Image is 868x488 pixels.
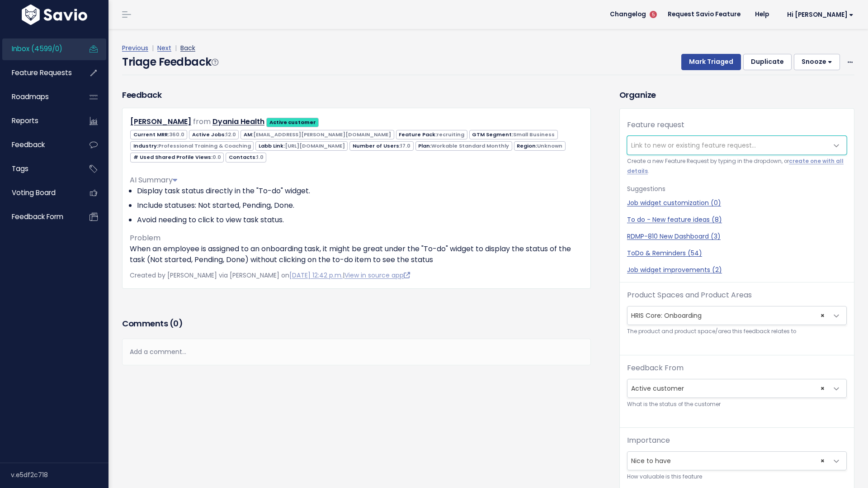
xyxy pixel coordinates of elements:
[130,116,191,127] a: [PERSON_NAME]
[431,142,509,149] span: Workable Standard Monthly
[285,142,345,149] span: [URL][DOMAIN_NAME]
[2,206,75,227] a: Feedback form
[212,153,221,161] span: 0.0
[821,452,825,470] span: ×
[130,175,177,185] span: AI Summary
[130,141,254,151] span: Industry:
[269,119,316,126] strong: Active customer
[150,43,156,53] span: |
[137,215,583,225] li: Avoid needing to click to view task status.
[787,11,854,18] span: Hi [PERSON_NAME]
[12,68,72,77] span: Feature Requests
[193,116,211,127] span: from
[627,400,847,409] small: What is the status of the customer
[660,8,748,21] a: Request Savio Feature
[122,89,161,101] h3: Feedback
[513,131,555,138] span: Small Business
[627,183,847,195] p: Suggestions
[650,11,657,18] span: 5
[137,186,583,196] li: Display task status directly in the "To-do" widget.
[11,463,108,487] div: v.e5df2c718
[627,379,847,398] span: Active customer
[537,142,562,149] span: Unknown
[627,435,670,446] label: Importance
[821,306,825,325] span: ×
[130,130,187,139] span: Current MRR:
[627,452,828,470] span: Nice to have
[627,232,847,241] a: RDMP-810 New Dashboard (3)
[226,153,266,162] span: Contacts:
[253,131,391,138] span: [EMAIL_ADDRESS][PERSON_NAME][DOMAIN_NAME]
[627,198,847,208] a: Job widget customization (0)
[2,158,75,179] a: Tags
[344,271,410,280] a: View in source app
[12,92,49,101] span: Roadmaps
[627,215,847,225] a: To do - New feature ideas (8)
[619,89,854,101] h3: Organize
[2,182,75,203] a: Voting Board
[130,271,410,280] span: Created by [PERSON_NAME] via [PERSON_NAME] on |
[627,249,847,258] a: ToDo & Reminders (54)
[2,134,75,155] a: Feedback
[173,43,179,53] span: |
[627,451,847,470] span: Nice to have
[12,116,38,125] span: Reports
[627,379,828,397] span: Active customer
[122,54,218,70] h4: Triage Feedback
[821,379,825,397] span: ×
[2,38,75,59] a: Inbox (4599/0)
[469,130,558,139] span: GTM Segment:
[137,200,583,211] li: Include statuses: Not started, Pending, Done.
[189,130,239,139] span: Active Jobs:
[514,141,566,151] span: Region:
[158,142,251,149] span: Professional Training & Coaching
[180,43,195,53] a: Back
[415,141,512,151] span: Plan:
[631,141,756,150] span: Link to new or existing feature request...
[122,317,591,330] h3: Comments ( )
[122,339,591,365] div: Add a comment...
[130,153,224,162] span: # Used Shared Profile Views:
[794,54,840,70] button: Snooze
[627,306,847,325] span: HRIS Core: Onboarding
[627,472,847,482] small: How valuable is this feature
[627,306,828,325] span: HRIS Core: Onboarding
[2,86,75,107] a: Roadmaps
[610,11,646,18] span: Changelog
[257,153,264,161] span: 1.0
[212,116,264,127] a: Dyania Health
[627,363,684,373] label: Feedback From
[12,188,56,197] span: Voting Board
[349,141,413,151] span: Number of Users:
[401,142,410,149] span: 17.0
[241,130,394,139] span: AM:
[289,271,343,280] a: [DATE] 12:42 p.m.
[169,131,184,138] span: 360.0
[12,164,28,173] span: Tags
[173,318,179,329] span: 0
[776,8,861,22] a: Hi [PERSON_NAME]
[396,130,467,139] span: Feature Pack:
[627,290,752,301] label: Product Spaces and Product Areas
[437,131,464,138] span: recruiting
[19,5,90,25] img: logo-white.9d6f32f41409.svg
[627,158,844,174] a: create one with all details
[2,62,75,83] a: Feature Requests
[12,44,62,53] span: Inbox (4599/0)
[226,131,236,138] span: 12.0
[2,110,75,131] a: Reports
[743,54,792,70] button: Duplicate
[627,157,847,176] small: Create a new Feature Request by typing in the dropdown, or .
[627,327,847,336] small: The product and product space/area this feedback relates to
[255,141,348,151] span: Labb Link:
[681,54,741,70] button: Mark Triaged
[748,8,776,21] a: Help
[157,43,171,53] a: Next
[627,120,684,130] label: Feature request
[12,212,63,221] span: Feedback form
[130,233,160,243] span: Problem
[12,140,45,149] span: Feedback
[122,43,148,53] a: Previous
[627,265,847,275] a: Job widget improvements (2)
[130,244,583,265] p: When an employee is assigned to an onboarding task, it might be great under the "To-do" widget to...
